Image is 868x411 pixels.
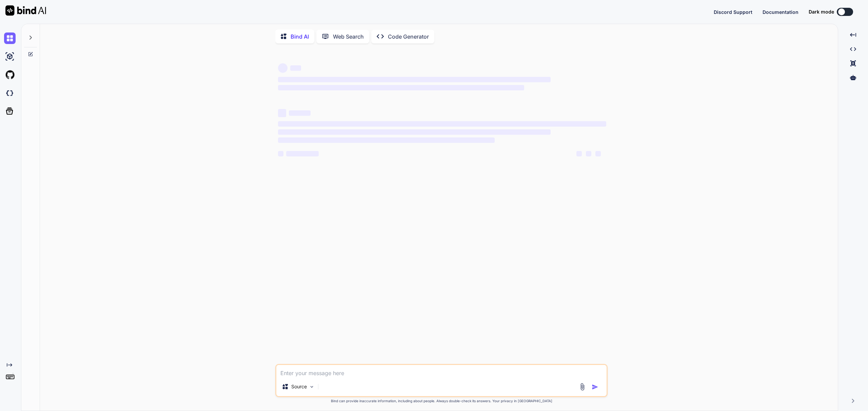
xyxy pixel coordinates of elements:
[4,69,16,81] img: githubLight
[278,85,524,90] span: ‌
[286,151,319,156] span: ‌
[275,398,608,404] p: Bind can provide inaccurate information, including about people. Always double-check its answers....
[714,9,752,15] span: Discord Support
[4,33,16,44] img: chat
[278,63,288,73] span: ‌
[278,109,286,117] span: ‌
[592,384,598,390] img: icon
[278,121,606,127] span: ‌
[278,151,283,156] span: ‌
[289,110,311,116] span: ‌
[809,8,834,15] span: Dark mode
[763,8,798,16] button: Documentation
[290,65,301,71] span: ‌
[278,129,550,135] span: ‌
[333,33,364,41] p: Web Search
[763,9,798,15] span: Documentation
[291,383,307,390] p: Source
[578,383,586,391] img: attachment
[595,151,601,156] span: ‌
[278,77,550,82] span: ‌
[278,137,495,143] span: ‌
[576,151,582,156] span: ‌
[714,8,752,16] button: Discord Support
[5,5,46,16] img: Bind AI
[291,33,309,41] p: Bind AI
[586,151,591,156] span: ‌
[388,33,429,41] p: Code Generator
[4,87,16,99] img: darkCloudIdeIcon
[4,51,16,62] img: ai-studio
[309,384,315,390] img: Pick Models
